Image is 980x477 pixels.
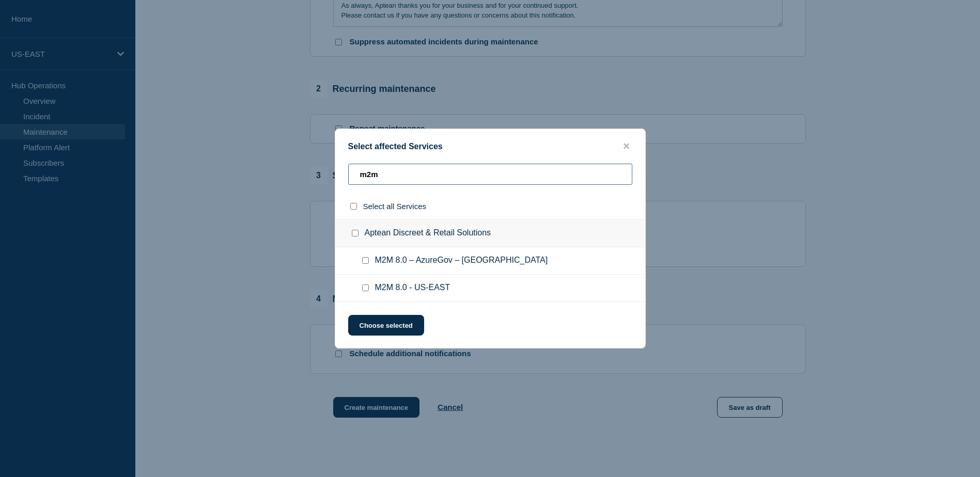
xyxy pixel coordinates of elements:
button: Choose selected [348,315,424,336]
span: Select all Services [363,202,427,211]
input: M2M 8.0 - US-EAST checkbox [362,284,369,291]
span: M2M 8.0 - US-EAST [375,283,450,293]
div: Select affected Services [335,141,645,151]
div: Aptean Discreet & Retail Solutions [335,219,645,247]
input: select all checkbox [350,203,357,210]
button: close button [620,141,632,151]
input: Aptean Discreet & Retail Solutions checkbox [352,230,359,236]
span: M2M 8.0 – AzureGov – [GEOGRAPHIC_DATA] [375,256,548,266]
input: M2M 8.0 – AzureGov – US East checkbox [362,257,369,264]
input: Search [348,164,632,185]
